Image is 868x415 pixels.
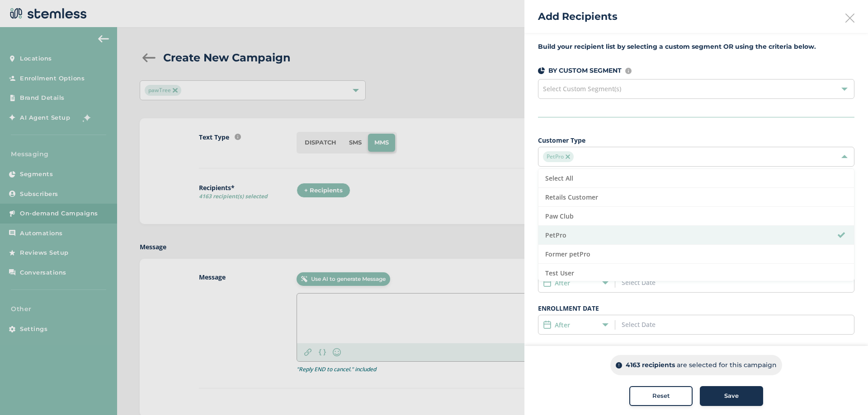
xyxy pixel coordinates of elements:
li: Select All [538,169,854,188]
label: Customer Type [538,135,854,145]
img: icon-info-dark-48f6c5f3.svg [616,362,622,368]
span: Reset [652,392,670,401]
p: 4163 recipients [626,360,675,370]
iframe: Chat Widget [823,372,868,415]
li: Paw Club [538,207,854,226]
span: Save [724,392,739,401]
input: Select Date [622,320,703,329]
h2: Add Recipients [538,9,618,24]
label: After [555,278,570,288]
li: Former petPro [538,245,854,264]
li: Test User [538,264,854,283]
img: icon-info-236977d2.svg [625,68,632,74]
img: icon-close-accent-8a337256.svg [566,154,570,159]
label: Build your recipient list by selecting a custom segment OR using the criteria below. [538,42,854,51]
p: BY CUSTOM SEGMENT [548,66,622,75]
span: Select Custom Segment(s) [543,84,621,93]
p: are selected for this campaign [677,360,777,370]
input: Select Date [622,278,703,287]
label: After [555,320,570,330]
span: PetPro [543,151,574,162]
label: LAST EZ SHIP DATE [538,345,854,355]
li: PetPro [538,226,854,245]
li: Retails Customer [538,188,854,207]
button: Save [700,386,763,406]
button: Reset [629,386,693,406]
label: ENROLLMENT DATE [538,303,854,313]
img: icon-segments-dark-074adb27.svg [538,67,545,74]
